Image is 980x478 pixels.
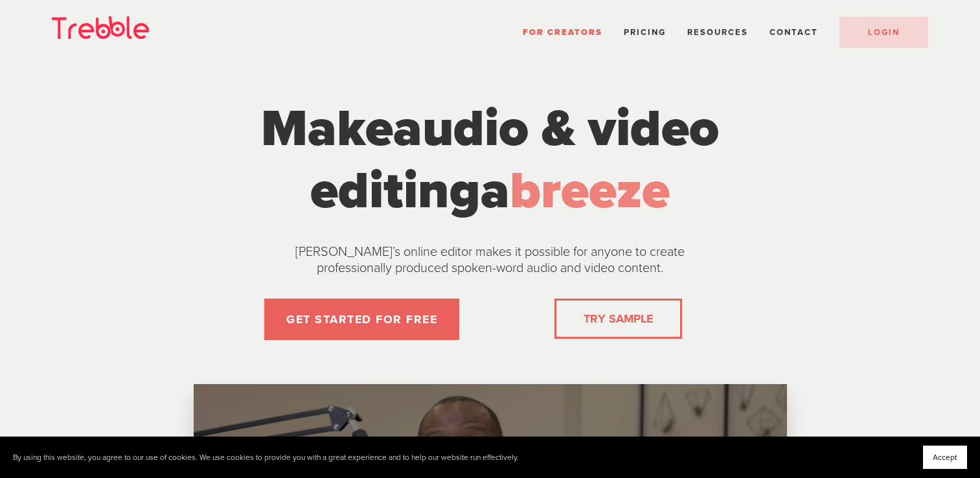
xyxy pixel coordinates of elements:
[52,16,149,39] img: Trebble
[13,453,519,462] p: By using this website, you agree to our use of cookies. We use cookies to provide you with a grea...
[247,98,733,222] h1: Make a
[933,453,957,462] span: Accept
[923,446,967,469] button: Accept
[264,299,459,340] a: GET STARTED FOR FREE
[310,160,481,222] span: editing
[578,306,658,332] a: TRY SAMPLE
[839,17,928,48] a: LOGIN
[624,27,666,38] a: Pricing
[264,244,717,277] p: [PERSON_NAME]’s online editor makes it possible for anyone to create professionally produced spok...
[393,98,719,160] span: audio & video
[868,27,900,38] span: LOGIN
[687,27,748,38] span: Resources
[523,27,602,38] a: For Creators
[510,160,670,222] span: breeze
[769,27,818,38] a: Contact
